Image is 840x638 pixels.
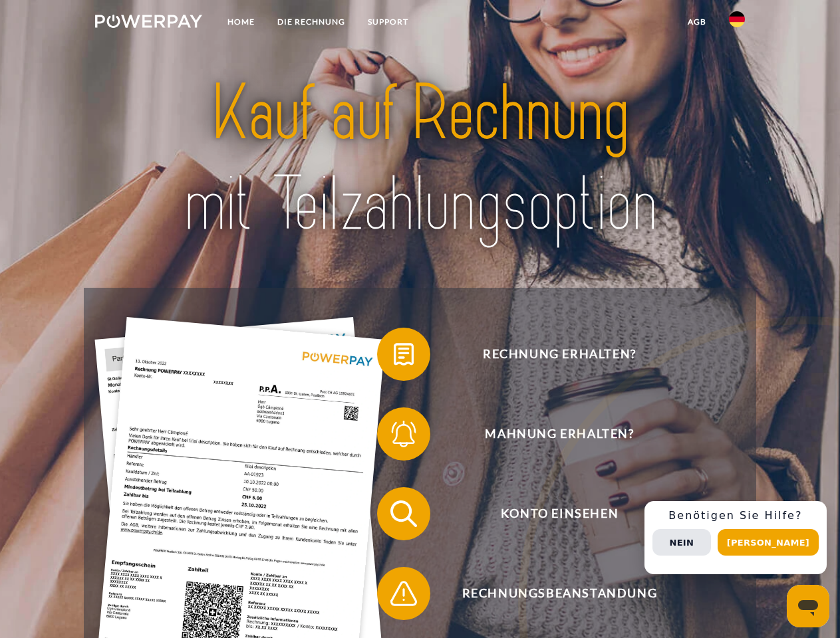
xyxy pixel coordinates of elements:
img: qb_bill.svg [387,338,420,371]
span: Mahnung erhalten? [396,407,722,461]
button: [PERSON_NAME] [718,529,819,556]
button: Konto einsehen [377,487,723,540]
div: Schnellhilfe [644,501,827,574]
h3: Benötigen Sie Hilfe? [652,509,819,522]
button: Rechnungsbeanstandung [377,567,723,620]
a: agb [676,10,718,34]
img: qb_warning.svg [387,577,420,610]
button: Rechnung erhalten? [377,328,723,381]
a: Home [216,10,266,34]
a: DIE RECHNUNG [266,10,356,34]
img: title-powerpay_de.svg [127,64,713,255]
button: Mahnung erhalten? [377,407,723,461]
img: qb_bell.svg [387,417,420,451]
span: Rechnungsbeanstandung [396,567,722,620]
iframe: Schaltfläche zum Öffnen des Messaging-Fensters [787,585,829,627]
span: Konto einsehen [396,487,722,540]
span: Rechnung erhalten? [396,328,722,381]
img: de [729,11,745,27]
img: logo-powerpay-white.svg [95,15,202,28]
a: SUPPORT [356,10,420,34]
img: qb_search.svg [387,497,420,530]
button: Nein [652,529,711,556]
